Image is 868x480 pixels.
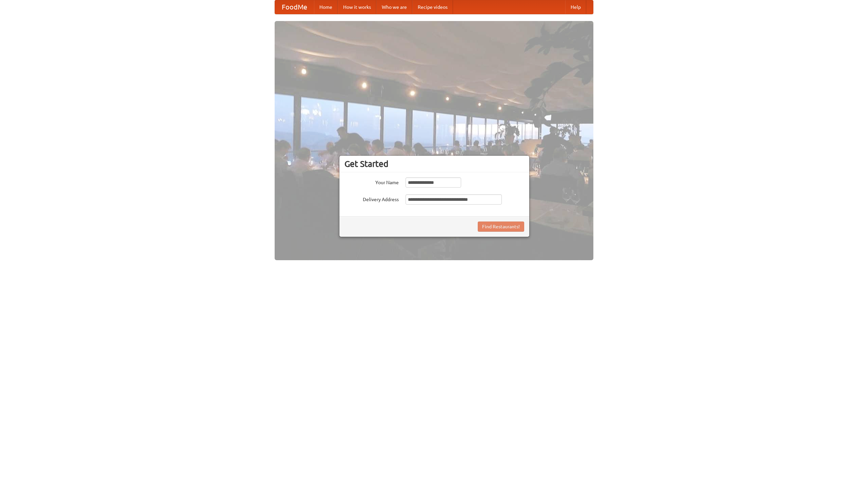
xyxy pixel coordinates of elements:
a: Help [565,0,586,14]
a: How it works [338,0,376,14]
a: Who we are [376,0,412,14]
label: Delivery Address [344,194,399,203]
label: Your Name [344,177,399,186]
button: Find Restaurants! [478,222,524,232]
h3: Get Started [344,159,524,169]
a: Home [314,0,338,14]
a: Recipe videos [412,0,453,14]
a: FoodMe [275,0,314,14]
